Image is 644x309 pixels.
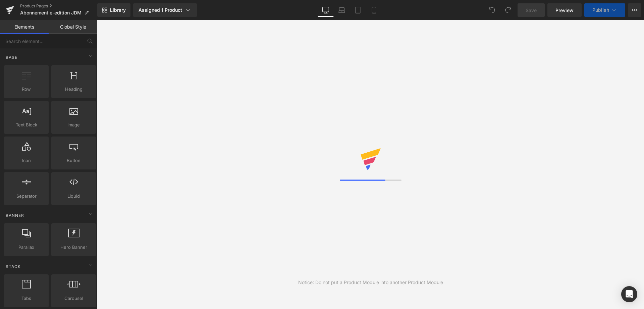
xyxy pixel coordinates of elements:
a: Preview [547,3,582,17]
a: Global Style [49,20,97,34]
div: Open Intercom Messenger [621,286,637,302]
button: Publish [584,3,625,17]
a: Mobile [366,3,382,17]
span: Button [53,157,94,164]
span: Save [526,7,537,14]
span: Icon [6,157,47,164]
span: Row [6,86,47,93]
span: Text Block [6,121,47,128]
button: Undo [485,3,499,17]
div: Assigned 1 Product [139,7,192,13]
a: Product Pages [20,3,97,9]
span: Stack [5,263,21,270]
span: Abonnement e-edition JDM [20,10,82,15]
a: Tablet [350,3,366,17]
button: Redo [501,3,515,17]
span: Carousel [53,295,94,302]
span: Separator [6,193,47,200]
span: Banner [5,212,25,219]
button: More [628,3,641,17]
span: Heading [53,86,94,93]
span: Preview [555,7,574,14]
div: Notice: Do not put a Product Module into another Product Module [298,279,443,286]
span: Liquid [53,193,94,200]
span: Parallax [6,244,47,251]
span: Tabs [6,295,47,302]
span: Library [110,7,126,13]
a: Desktop [318,3,334,17]
a: New Library [97,3,130,17]
span: Base [5,54,18,61]
a: Laptop [334,3,350,17]
span: Hero Banner [53,244,94,251]
span: Image [53,121,94,128]
span: Publish [592,7,609,13]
